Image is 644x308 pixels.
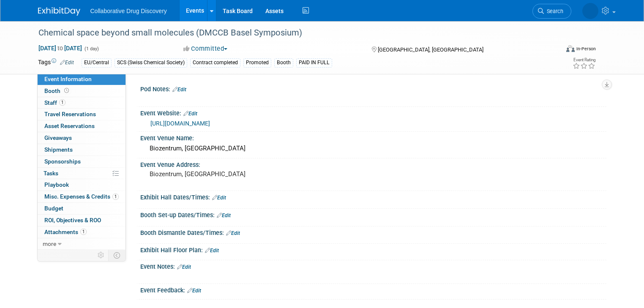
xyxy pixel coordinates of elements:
[140,260,606,271] div: Event Notes:
[378,46,483,53] span: [GEOGRAPHIC_DATA], [GEOGRAPHIC_DATA]
[38,168,126,179] a: Tasks
[38,97,126,109] a: Staff1
[243,58,271,67] div: Promoted
[190,58,240,67] div: Contract completed
[38,238,126,250] a: more
[38,144,126,155] a: Shipments
[172,87,186,93] a: Edit
[82,58,112,67] div: EU/Central
[44,229,87,235] span: Attachments
[573,58,595,62] div: Event Rating
[38,203,126,214] a: Budget
[44,99,65,106] span: Staff
[180,44,231,53] button: Committed
[44,193,119,200] span: Misc. Expenses & Credits
[274,58,293,67] div: Booth
[296,58,332,67] div: PAID IN FULL
[44,217,101,224] span: ROI, Objectives & ROO
[566,45,575,52] img: Format-Inperson.png
[140,244,606,255] div: Exhibit Hall Floor Plan:
[38,120,126,132] a: Asset Reservations
[38,109,126,120] a: Travel Reservations
[38,58,74,68] td: Tags
[44,181,69,188] span: Playbook
[38,85,126,97] a: Booth
[217,213,231,218] a: Edit
[582,3,598,19] img: Amanda Briggs
[140,83,606,94] div: Pod Notes:
[60,60,74,65] a: Edit
[140,132,606,142] div: Event Venue Name:
[38,226,126,238] a: Attachments1
[63,87,71,94] span: Booth not reserved yet
[140,158,606,169] div: Event Venue Address:
[44,76,92,82] span: Event Information
[140,226,606,237] div: Booth Dismantle Dates/Times:
[38,215,126,226] a: ROI, Objectives & ROO
[35,25,548,41] div: Chemical space beyond small molecules (DMCCB Basel Symposium)
[140,209,606,220] div: Booth Set-up Dates/Times:
[187,288,201,294] a: Edit
[44,170,58,177] span: Tasks
[108,250,126,261] td: Toggle Event Tabs
[532,4,571,19] a: Search
[38,191,126,202] a: Misc. Expenses & Credits1
[44,158,81,165] span: Sponsorships
[38,132,126,144] a: Giveaways
[90,8,167,14] span: Collaborative Drug Discovery
[544,8,563,14] span: Search
[44,123,95,129] span: Asset Reservations
[84,46,99,52] span: (1 day)
[38,179,126,191] a: Playbook
[44,111,96,117] span: Travel Reservations
[140,191,606,202] div: Exhibit Hall Dates/Times:
[80,229,87,235] span: 1
[140,284,606,295] div: Event Feedback:
[150,120,210,127] a: [URL][DOMAIN_NAME]
[38,156,126,167] a: Sponsorships
[212,195,226,201] a: Edit
[43,240,56,247] span: more
[115,58,187,67] div: SCS (Swiss Chemical Society)
[513,44,596,57] div: Event Format
[94,250,109,261] td: Personalize Event Tab Strip
[112,194,119,200] span: 1
[205,248,219,253] a: Edit
[226,230,240,236] a: Edit
[38,44,82,52] span: [DATE] [DATE]
[140,107,606,118] div: Event Website:
[177,264,191,270] a: Edit
[44,87,71,94] span: Booth
[38,7,80,16] img: ExhibitDay
[44,146,73,153] span: Shipments
[576,46,596,52] div: In-Person
[59,99,65,106] span: 1
[56,45,64,52] span: to
[183,111,197,117] a: Edit
[44,205,63,212] span: Budget
[38,74,126,85] a: Event Information
[44,134,72,141] span: Giveaways
[147,142,600,155] div: Biozentrum, [GEOGRAPHIC_DATA]
[150,170,325,178] pre: Biozentrum, [GEOGRAPHIC_DATA]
